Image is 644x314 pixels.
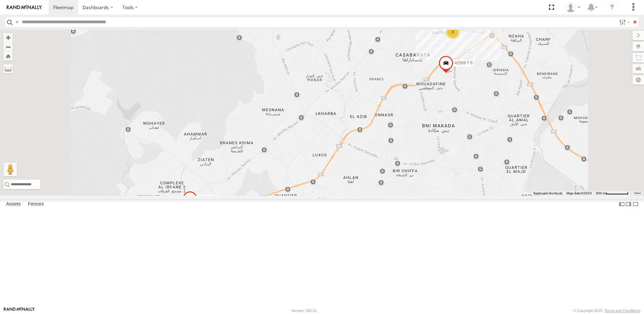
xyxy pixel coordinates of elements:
div: © Copyright 2025 - [573,309,640,313]
div: 3 [446,25,459,39]
button: Zoom Home [3,52,13,61]
label: Search Query [14,17,20,27]
label: Measure [3,64,13,73]
button: Drag Pegman onto the map to open Street View [3,163,17,176]
button: Map Scale: 500 m per 64 pixels [594,191,631,196]
label: Assets [3,199,24,209]
button: Keyboard shortcuts [534,191,562,196]
label: Map Settings [633,75,644,85]
i: ? [607,2,617,13]
div: Branch Tanger [563,2,583,12]
button: Zoom out [3,42,13,52]
label: Hide Summary Table [632,199,639,209]
img: rand-logo.svg [7,5,42,10]
label: Search Filter Options [616,17,631,27]
span: Map data ©2025 [567,191,592,195]
a: Terms [634,192,641,195]
a: Visit our Website [4,307,35,314]
button: Zoom in [3,33,13,42]
label: Fences [25,199,47,209]
label: Dock Summary Table to the Right [625,199,632,209]
span: 42569 T 6 [455,61,473,65]
span: 500 m [596,191,606,195]
a: Terms and Conditions [605,309,640,313]
div: Version: 305.01 [291,309,317,313]
label: Dock Summary Table to the Left [618,199,625,209]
